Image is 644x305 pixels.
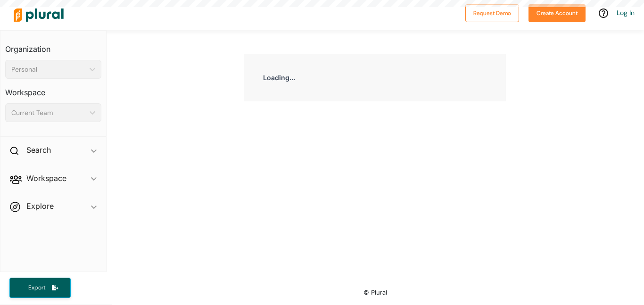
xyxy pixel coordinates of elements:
[5,79,101,99] h3: Workspace
[9,278,71,298] button: Export
[465,4,519,22] button: Request Demo
[617,8,635,17] a: Log In
[528,8,586,17] a: Create Account
[465,8,519,17] a: Request Demo
[528,4,586,22] button: Create Account
[22,284,52,292] span: Export
[11,65,86,74] div: Personal
[11,108,86,118] div: Current Team
[26,145,51,155] h2: Search
[244,54,506,101] div: Loading...
[5,35,101,56] h3: Organization
[363,289,387,296] small: © Plural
